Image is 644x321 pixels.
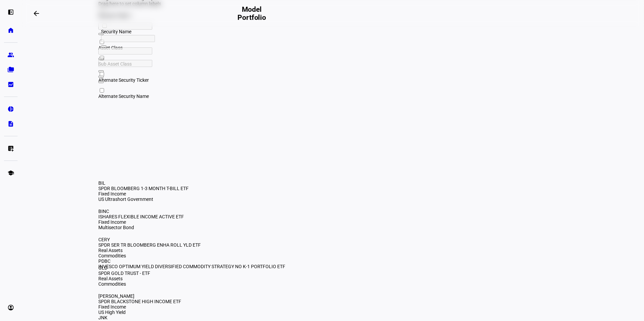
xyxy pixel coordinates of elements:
[7,81,14,88] eth-mat-symbol: bid_landscape
[7,145,14,152] eth-mat-symbol: list_alt_add
[7,27,14,34] eth-mat-symbol: home
[98,264,303,269] div: INVESCO OPTIMUM YIELD DIVERSIFIED COMMODITY STRATEGY NO K-1 PORTFOLIO ETF
[98,60,152,67] input: Sub Asset Class Filter Input
[98,47,152,55] input: Asset Class Filter Input
[98,214,235,219] div: ISHARES FLEXIBLE INCOME ACTIVE ETF
[98,76,104,78] button: Open Filter Menu
[98,94,149,99] span: Alternate Security Name
[98,265,161,271] div: GLD
[98,70,104,72] button: Open Filter Menu
[32,9,40,17] mat-icon: arrow_backwards
[7,106,14,112] eth-mat-symbol: pie_chart
[98,253,170,258] div: Commodities
[7,304,14,311] eth-mat-symbol: account_circle
[7,170,14,176] eth-mat-symbol: school
[4,102,18,116] a: pie_chart
[98,310,170,315] div: US High Yield
[4,117,18,131] a: description
[4,24,18,37] a: home
[98,45,123,50] span: Asset Class
[98,242,235,248] div: SPDR SER TR BLOOMBERG ENHA ROLL YLD ETF
[98,225,170,230] div: Multisector Bond
[4,48,18,62] a: group
[98,58,104,60] button: Open Filter Menu
[98,180,161,186] div: BIL
[98,77,149,83] span: Alternate Security Ticker
[4,63,18,76] a: folder_copy
[98,237,161,242] div: CERY
[98,276,159,281] div: Real Assets
[101,29,131,34] span: Security Name
[98,33,104,35] button: Open Filter Menu
[98,248,159,253] div: Real Assets
[101,45,106,47] button: Open Filter Menu
[98,299,235,304] div: SPDR BLACKSTONE HIGH INCOME ETF
[7,66,14,73] eth-mat-symbol: folder_copy
[98,197,170,202] div: US Ultrashort Government
[98,219,159,225] div: Fixed Income
[98,209,161,214] div: BINC
[98,304,159,310] div: Fixed Income
[98,191,159,197] div: Fixed Income
[98,315,173,320] div: JNK
[100,40,104,44] input: Press Space to toggle all rows selection (unchecked)
[4,78,18,91] a: bid_landscape
[232,5,272,22] h2: Model Portfolio
[7,51,14,58] eth-mat-symbol: group
[7,9,14,15] eth-mat-symbol: left_panel_open
[98,293,161,299] div: [PERSON_NAME]
[98,271,235,276] div: SPDR GOLD TRUST - ETF
[98,186,235,191] div: SPDR BLOOMBERG 1-3 MONTH T-BILL ETF
[100,88,104,93] input: Press Space to toggle all rows selection (unchecked)
[98,258,173,264] div: PDBC
[98,81,104,83] button: Open Filter Menu
[98,281,170,287] div: Commodities
[7,120,14,127] eth-mat-symbol: description
[101,35,155,42] input: Security Name Filter Input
